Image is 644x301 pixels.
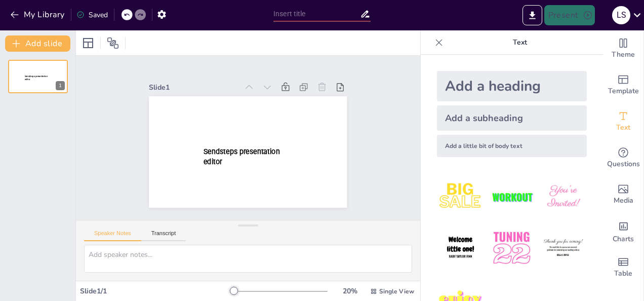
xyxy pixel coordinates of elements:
div: Add charts and graphs [603,213,643,249]
img: 3.jpeg [540,173,587,220]
span: Text [616,122,630,133]
button: Present [544,5,595,25]
span: Questions [607,159,640,170]
div: 1 [56,81,65,90]
button: Add slide [5,35,70,52]
input: Insert title [273,7,360,21]
div: L S [612,6,630,24]
button: Export to PowerPoint [522,5,542,25]
span: Single View [379,287,414,295]
div: Add a table [603,249,643,286]
div: Change the overall theme [603,30,643,67]
p: Text [447,30,593,55]
img: 5.jpeg [488,224,535,272]
div: Get real-time input from your audience [603,140,643,176]
img: 4.jpeg [437,224,484,272]
div: Add text boxes [603,103,643,140]
span: Media [614,195,633,206]
span: Sendsteps presentation editor [25,75,48,81]
span: Template [608,86,639,97]
div: Layout [80,35,96,51]
img: 6.jpeg [540,224,587,272]
div: Slide 1 [149,83,237,92]
span: Table [614,268,632,279]
div: Sendsteps presentation editor1 [8,60,68,93]
div: Add a subheading [437,105,587,131]
div: Add a heading [437,71,587,101]
div: Add images, graphics, shapes or video [603,176,643,213]
div: Add ready made slides [603,67,643,103]
button: L S [612,5,630,25]
span: Sendsteps presentation editor [204,147,279,166]
div: 20 % [338,286,362,296]
span: Charts [613,234,634,245]
div: Saved [76,10,108,20]
span: Position [107,37,119,49]
img: 2.jpeg [488,173,535,220]
div: Slide 1 / 1 [80,286,230,296]
div: Add a little bit of body text [437,135,587,157]
button: My Library [8,7,69,23]
button: Speaker Notes [84,230,141,241]
span: Theme [612,49,635,60]
img: 1.jpeg [437,173,484,220]
button: Transcript [141,230,186,241]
